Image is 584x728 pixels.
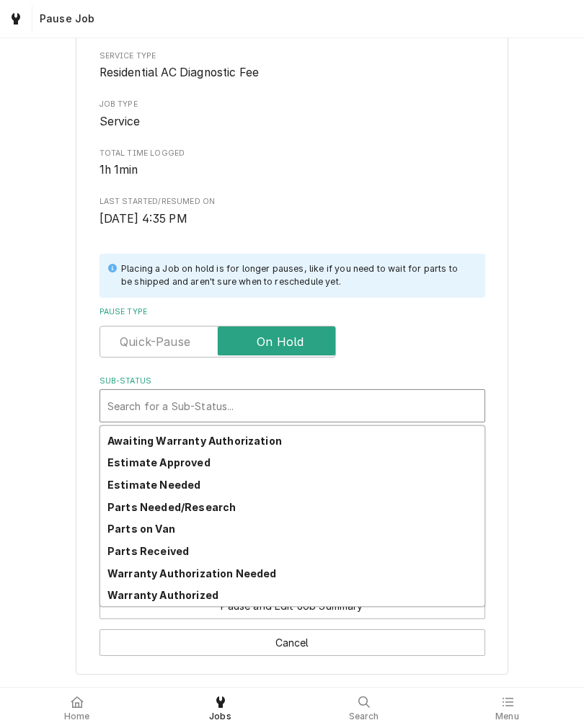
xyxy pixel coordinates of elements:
[293,691,435,725] a: Search
[99,64,485,81] span: Service Type
[99,66,260,79] span: Residential AC Diagnostic Fee
[149,691,291,725] a: Jobs
[107,501,236,513] strong: Parts Needed/Research
[99,161,485,179] span: Total Time Logged
[6,691,148,725] a: Home
[99,306,485,318] label: Pause Type
[107,456,211,469] strong: Estimate Approved
[99,196,485,227] div: Last Started/Resumed On
[99,212,187,226] span: [DATE] 4:35 PM
[436,691,578,725] a: Menu
[99,163,138,177] span: 1h 1min
[99,99,485,130] div: Job Type
[99,376,485,387] label: Sub-Status
[121,262,471,289] div: Placing a Job on hold is for longer pauses, like if you need to wait for parts to be shipped and ...
[99,115,141,128] span: Service
[64,711,90,722] span: Home
[107,479,200,491] strong: Estimate Needed
[99,50,485,62] span: Service Type
[107,523,175,535] strong: Parts on Van
[107,567,277,580] strong: Warranty Authorization Needed
[349,711,379,722] span: Search
[99,619,485,656] div: Button Group Row
[99,592,485,619] button: Pause and Edit Job Summary
[99,306,485,358] div: Pause Type
[99,50,485,81] div: Service Type
[495,711,519,722] span: Menu
[99,99,485,110] span: Job Type
[3,6,29,32] a: Go to Jobs
[99,113,485,130] span: Job Type
[99,148,485,159] span: Total Time Logged
[35,12,94,26] span: Pause Job
[99,196,485,208] span: Last Started/Resumed On
[99,376,485,422] div: Sub-Status
[107,545,189,557] strong: Parts Received
[107,435,282,447] strong: Awaiting Warranty Authorization
[99,629,485,656] button: Cancel
[99,210,485,228] span: Last Started/Resumed On
[99,148,485,179] div: Total Time Logged
[107,589,218,601] strong: Warranty Authorized
[209,711,231,722] span: Jobs
[99,556,485,656] div: Button Group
